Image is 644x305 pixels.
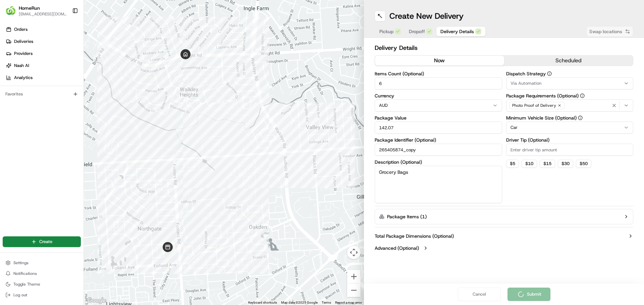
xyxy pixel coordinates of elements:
button: Keyboard shortcuts [248,300,277,305]
span: Deliveries [14,39,33,45]
button: [EMAIL_ADDRESS][DOMAIN_NAME] [19,11,67,17]
div: Start new chat [23,64,110,71]
span: Log out [13,292,27,298]
span: Pickup [379,28,393,35]
button: Minimum Vehicle Size (Optional) [578,116,583,120]
button: HomeRun [19,5,40,11]
span: Map data ©2025 Google [281,301,318,304]
input: Enter package identifier [375,144,502,156]
input: Enter package value [375,122,502,134]
button: Total Package Dimensions (Optional) [375,233,633,239]
span: Providers [14,51,33,57]
img: Google [86,296,108,305]
a: Powered byPylon [47,113,81,119]
span: Analytics [14,75,33,81]
button: $15 [540,160,555,168]
a: Terms [322,301,331,304]
a: Providers [3,48,84,59]
a: Deliveries [3,36,84,47]
button: Advanced (Optional) [375,245,633,251]
button: Map camera controls [347,246,361,259]
button: $30 [558,160,573,168]
img: 1736555255976-a54dd68f-1ca7-489b-9aae-adbdc363a1c4 [7,64,19,76]
input: Clear [17,43,111,50]
div: 📗 [7,98,12,103]
button: $5 [506,160,519,168]
label: Package Identifier (Optional) [375,138,502,142]
span: Toggle Theme [13,282,40,287]
span: Dropoff [409,28,425,35]
span: Settings [13,260,29,265]
span: Photo Proof of Delivery [512,103,556,108]
span: Delivery Details [440,28,474,35]
button: Create [3,236,81,247]
button: Photo Proof of Delivery [506,99,634,111]
span: Knowledge Base [13,97,51,104]
div: We're available if you need us! [23,71,85,76]
span: Notifications [13,271,37,276]
span: Via Automation [511,80,541,86]
span: Pylon [67,113,81,119]
button: Package Items (1) [375,209,633,224]
h1: Create New Delivery [389,11,464,21]
input: Enter number of items [375,77,502,89]
button: Settings [3,258,81,268]
a: Orders [3,24,84,35]
button: Toggle Theme [3,280,81,289]
button: Start new chat [114,66,122,74]
button: Notifications [3,269,81,278]
button: Package Requirements (Optional) [580,93,585,98]
button: $50 [576,160,591,168]
span: API Documentation [63,97,108,104]
h2: Delivery Details [375,43,633,53]
label: Package Items ( 1 ) [387,213,427,220]
a: Report a map error [335,301,362,304]
label: Minimum Vehicle Size (Optional) [506,116,634,120]
button: scheduled [504,56,633,66]
img: HomeRun [5,5,16,16]
label: Items Count (Optional) [375,71,502,76]
button: Log out [3,290,81,300]
button: Via Automation [506,77,634,89]
a: Analytics [3,72,84,83]
textarea: Grocery Bags [375,166,502,203]
span: Create [39,239,52,245]
input: Enter driver tip amount [506,144,634,156]
a: 📗Knowledge Base [4,94,54,106]
span: Orders [14,26,28,32]
div: Favorites [3,89,81,99]
label: Package Requirements (Optional) [506,93,634,98]
label: Description (Optional) [375,160,502,164]
label: Total Package Dimensions (Optional) [375,233,454,239]
button: Dispatch Strategy [547,71,552,76]
button: HomeRunHomeRun[EMAIL_ADDRESS][DOMAIN_NAME] [3,3,69,19]
a: Open this area in Google Maps (opens a new window) [86,296,108,305]
label: Package Value [375,116,502,120]
img: Nash [7,7,20,20]
button: now [375,56,504,66]
a: 💻API Documentation [54,94,110,106]
a: Nash AI [3,60,84,71]
span: Nash AI [14,63,29,69]
p: Welcome 👋 [7,27,122,37]
label: Dispatch Strategy [506,71,634,76]
button: $10 [522,160,537,168]
label: Currency [375,93,502,98]
label: Driver Tip (Optional) [506,138,634,142]
label: Advanced (Optional) [375,245,419,251]
button: Zoom out [347,284,361,297]
div: 💻 [57,98,62,103]
button: Zoom in [347,270,361,283]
